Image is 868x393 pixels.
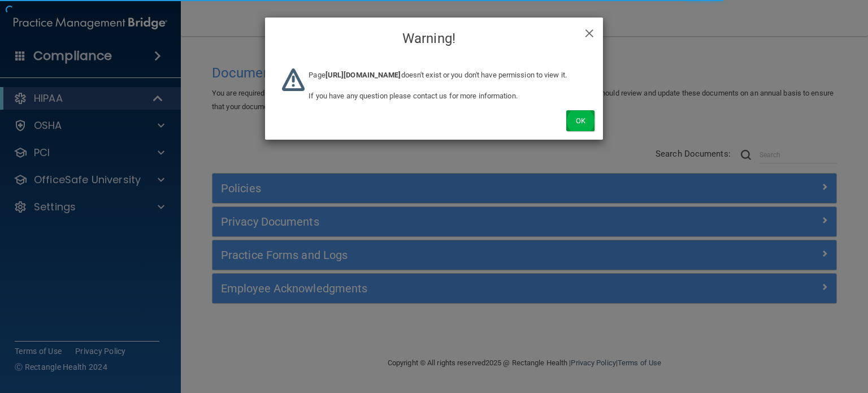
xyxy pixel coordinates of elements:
p: Page doesn't exist or you don't have permission to view it. [309,68,586,82]
p: If you have any question please contact us for more information. [309,89,586,103]
h4: Warning! [274,26,594,51]
span: × [584,20,594,43]
button: Ok [566,110,594,131]
img: warning-logo.669c17dd.png [282,68,305,91]
b: [URL][DOMAIN_NAME] [325,71,401,79]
